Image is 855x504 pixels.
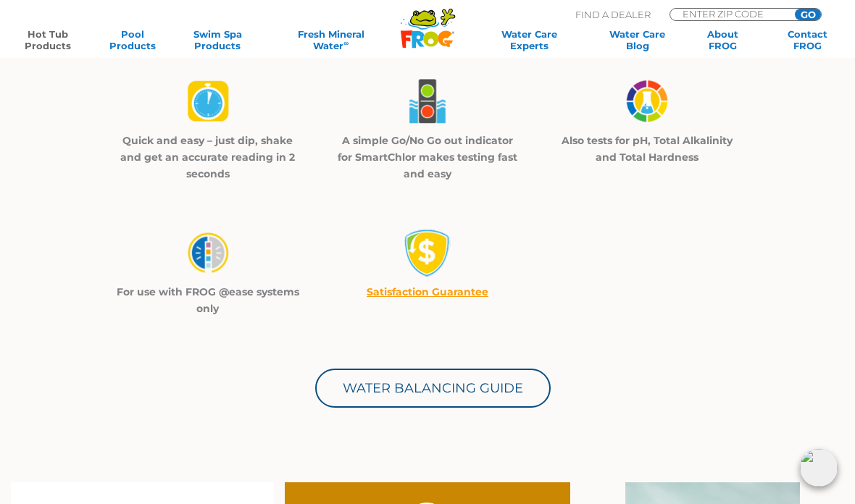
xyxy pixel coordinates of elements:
a: AboutFROG [690,28,756,51]
a: Swim SpaProducts [185,28,251,51]
img: FROG @ease test strips-03 [622,75,672,127]
a: Hot TubProducts [14,28,80,51]
a: Satisfaction Guarantee [367,285,488,298]
p: Quick and easy – just dip, shake and get an accurate reading in 2 seconds [116,133,299,182]
img: FROG @ease test strips-01 [183,75,233,127]
input: GO [795,9,821,20]
p: A simple Go/No Go out indicator for SmartChlor makes testing fast and easy [335,133,519,182]
a: Water CareBlog [604,28,670,51]
a: Fresh MineralWater∞ [270,28,393,51]
a: PoolProducts [99,28,165,51]
img: Untitled design (79) [183,227,233,278]
p: Also tests for pH, Total Alkalinity and Total Hardness [556,133,739,166]
a: Water CareExperts [473,28,585,51]
img: Satisfaction Guarantee Icon [402,227,453,280]
input: Zip Code Form [681,9,779,19]
a: Water Balancing Guide [315,369,551,408]
p: For use with FROG @ease systems only [116,284,299,317]
a: ContactFROG [775,28,841,51]
sup: ∞ [343,39,349,47]
img: openIcon [800,449,838,487]
p: Find A Dealer [575,8,651,21]
img: FROG @ease test strips-02 [402,75,453,127]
